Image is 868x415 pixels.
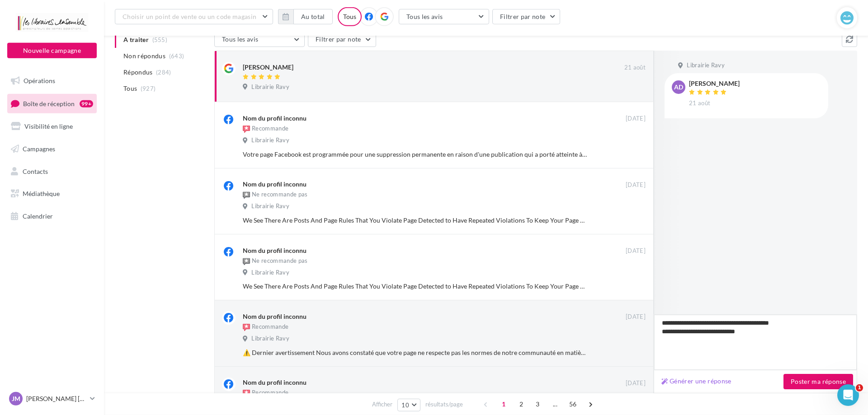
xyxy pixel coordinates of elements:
div: Recommande [243,389,288,398]
span: Librairie Ravy [251,136,289,145]
span: Visibilité en ligne [24,122,73,130]
div: Ne recommande pas [243,191,308,200]
a: Calendrier [5,207,99,226]
div: ⚠️ Dernier avertissement Nous avons constaté que votre page ne respecte pas les normes de notre c... [243,348,587,357]
span: (284) [156,69,171,76]
span: résultats/page [425,400,463,409]
span: 21 août [689,99,710,107]
img: recommended.png [243,390,250,397]
span: [DATE] [626,247,646,255]
p: [PERSON_NAME] [PERSON_NAME] [26,394,86,403]
span: [DATE] [626,379,646,387]
div: Ne recommande pas [243,257,308,266]
span: Librairie Ravy [251,202,289,210]
span: Boîte de réception [23,99,75,107]
span: 3 [530,397,545,411]
span: Médiathèque [23,190,60,197]
a: Médiathèque [5,184,99,203]
span: Campagnes [23,145,55,153]
button: Filtrer par note [308,32,376,47]
img: not-recommended.png [243,258,250,265]
img: not-recommended.png [243,191,250,199]
div: Nom du profil inconnu [243,312,307,321]
div: [PERSON_NAME] [243,63,293,72]
span: Calendrier [23,212,53,220]
div: Tous [338,7,362,26]
div: Votre page Facebook est programmée pour une suppression permanente en raison d'une publication qu... [243,150,587,159]
span: Répondus [123,68,153,77]
a: Boîte de réception99+ [5,94,99,113]
button: Poster ma réponse [783,374,853,389]
span: Librairie Ravy [251,269,289,277]
button: Au total [278,9,333,24]
span: 21 août [624,64,646,72]
div: Nom du profil inconnu [243,114,307,123]
span: ... [548,397,562,411]
span: 10 [401,401,409,409]
button: Tous les avis [399,9,489,24]
img: recommended.png [243,126,250,133]
div: Recommande [243,323,288,332]
span: Afficher [372,400,392,409]
span: 1 [496,397,511,411]
div: Nom du profil inconnu [243,378,307,387]
span: Librairie Ravy [251,83,289,91]
span: [DATE] [626,181,646,189]
span: AD [674,83,683,92]
button: Au total [293,9,333,24]
button: Filtrer par note [492,9,561,24]
div: We See There Are Posts And Page Rules That You Violate Page Detected to Have Repeated Violations ... [243,216,587,225]
span: Non répondus [123,51,165,61]
span: (643) [169,52,184,60]
span: 1 [856,384,863,392]
iframe: Intercom live chat [837,384,859,406]
span: Tous [123,84,137,93]
span: (927) [141,85,156,92]
div: Recommande [243,125,288,134]
a: Campagnes [5,140,99,159]
span: 56 [566,397,580,411]
div: We See There Are Posts And Page Rules That You Violate Page Detected to Have Repeated Violations ... [243,282,587,291]
div: [PERSON_NAME] [689,80,740,87]
button: Choisir un point de vente ou un code magasin [115,9,273,24]
a: JM [PERSON_NAME] [PERSON_NAME] [7,390,97,407]
span: [DATE] [626,313,646,321]
a: Opérations [5,71,99,90]
button: 10 [397,399,420,411]
span: Choisir un point de vente ou un code magasin [123,13,256,20]
button: Tous les avis [214,32,305,47]
span: Librairie Ravy [687,61,725,70]
span: JM [12,394,20,403]
div: Nom du profil inconnu [243,246,307,255]
span: Contacts [23,167,48,175]
button: Nouvelle campagne [7,43,97,58]
span: 2 [514,397,528,411]
div: Nom du profil inconnu [243,180,307,189]
span: Tous les avis [406,13,443,20]
button: Générer une réponse [658,376,735,387]
img: recommended.png [243,324,250,331]
span: Opérations [24,77,55,84]
a: Contacts [5,162,99,181]
div: 99+ [80,100,93,107]
span: [DATE] [626,115,646,123]
span: Librairie Ravy [251,335,289,343]
a: Visibilité en ligne [5,117,99,136]
span: Tous les avis [222,35,259,43]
